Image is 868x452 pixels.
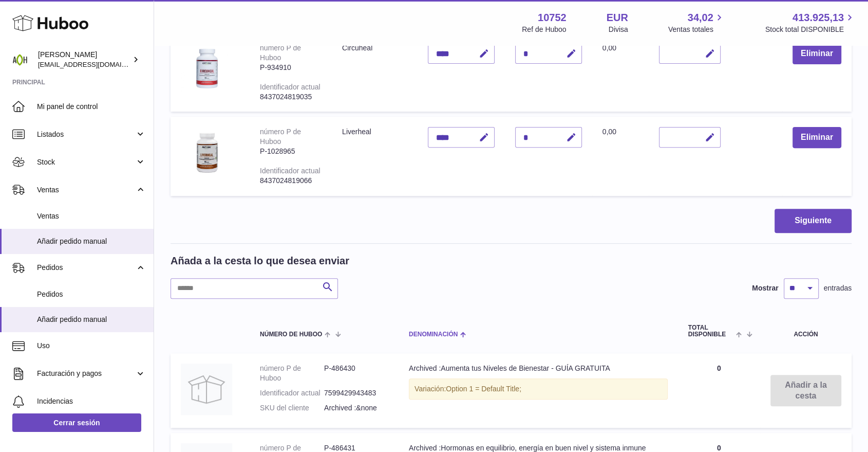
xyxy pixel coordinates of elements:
[792,127,841,148] button: Eliminar
[181,43,232,95] img: Circuheal
[602,44,616,52] span: 0,00
[12,52,28,67] img: info@adaptohealue.com
[824,283,852,293] span: entradas
[752,283,778,293] label: Mostrar
[760,314,852,348] th: Acción
[260,388,324,398] dt: Identificador actual
[668,11,725,34] a: 34,02 Ventas totales
[332,33,418,112] td: Circuheal
[260,176,322,186] div: 8437024819066
[37,237,146,246] span: Añadir pedido manual
[332,117,418,195] td: Liverheal
[37,396,146,406] span: Incidencias
[38,60,151,68] span: [EMAIL_ADDRESS][DOMAIN_NAME]
[538,11,567,25] strong: 10752
[37,157,135,167] span: Stock
[399,353,678,428] td: Archived :Aumenta tus Niveles de Bienestar - GUÍA GRATUITA
[260,128,301,146] div: número P de Huboo
[181,364,232,415] img: Archived :Aumenta tus Niveles de Bienestar - GUÍA GRATUITA
[37,263,135,273] span: Pedidos
[37,185,135,195] span: Ventas
[260,403,324,413] dt: SKU del cliente
[765,11,856,34] a: 413.925,13 Stock total DISPONIBLE
[260,92,322,102] div: 8437024819035
[668,25,725,34] span: Ventas totales
[260,83,320,91] div: Identificador actual
[260,331,322,338] span: Número de Huboo
[37,102,146,112] span: Mi panel de control
[260,147,322,156] div: P-1028965
[792,43,841,64] button: Eliminar
[678,353,760,428] td: 0
[609,25,628,34] div: Divisa
[775,209,852,233] button: Siguiente
[260,44,301,62] div: número P de Huboo
[688,11,713,25] span: 34,02
[324,364,388,383] dd: P-486430
[522,25,566,34] div: Ref de Huboo
[38,50,130,69] div: [PERSON_NAME]
[37,130,135,139] span: Listados
[324,388,388,398] dd: 7599429943483
[260,167,320,175] div: Identificador actual
[12,413,141,432] a: Cerrar sesión
[37,211,146,221] span: Ventas
[37,341,146,351] span: Uso
[602,128,616,136] span: 0,00
[765,25,856,34] span: Stock total DISPONIBLE
[409,331,458,338] span: Denominación
[37,315,146,324] span: Añadir pedido manual
[171,254,349,268] h2: Añada a la cesta lo que desea enviar
[260,63,322,73] div: P-934910
[446,385,521,393] span: Option 1 = Default Title;
[688,324,734,338] span: Total DISPONIBLE
[409,378,668,400] div: Variación:
[260,364,324,383] dt: número P de Huboo
[37,290,146,299] span: Pedidos
[181,127,232,178] img: Liverheal
[607,11,628,25] strong: EUR
[792,11,844,25] span: 413.925,13
[324,403,388,413] dd: Archived :&none
[37,369,135,378] span: Facturación y pagos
